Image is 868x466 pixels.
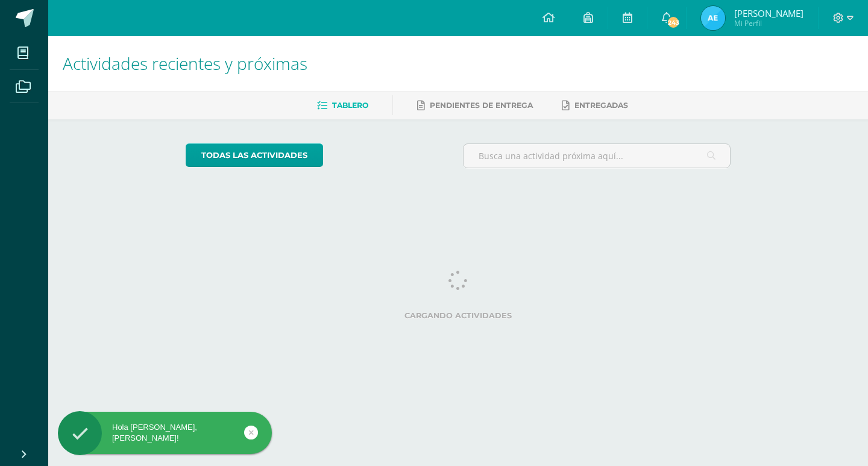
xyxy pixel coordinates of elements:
span: Actividades recientes y próximas [63,52,307,75]
a: Tablero [317,96,368,115]
span: [PERSON_NAME] [734,7,804,19]
label: Cargando actividades [186,311,731,320]
a: Pendientes de entrega [417,96,533,115]
a: Entregadas [562,96,628,115]
input: Busca una actividad próxima aquí... [464,144,731,168]
span: Tablero [332,101,368,110]
span: Entregadas [574,101,628,110]
img: 885c49a45298d8fa0a6e1f94c84586b9.png [701,6,725,30]
span: Mi Perfil [734,18,804,28]
span: 243 [667,16,680,29]
span: Pendientes de entrega [430,101,533,110]
div: Hola [PERSON_NAME], [PERSON_NAME]! [58,422,272,444]
a: todas las Actividades [186,143,323,167]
